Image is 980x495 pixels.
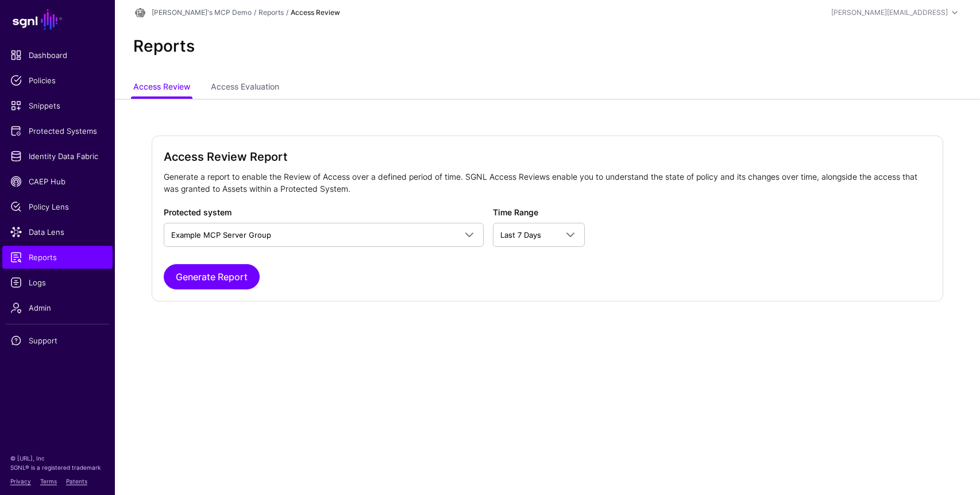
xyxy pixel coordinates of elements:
[10,100,105,111] span: Snippets
[66,478,87,485] a: Patents
[2,195,113,218] a: Policy Lens
[164,206,232,218] label: Protected system
[493,206,538,218] label: Time Range
[10,252,105,263] span: Reports
[10,226,105,238] span: Data Lens
[2,94,113,117] a: Snippets
[831,7,948,18] div: [PERSON_NAME][EMAIL_ADDRESS]
[2,145,113,168] a: Identity Data Fabric
[164,264,260,289] button: Generate Report
[2,44,113,67] a: Dashboard
[10,201,105,212] span: Policy Lens
[10,463,105,472] p: SGNL® is a registered trademark
[284,7,291,18] div: /
[10,277,105,288] span: Logs
[10,75,105,86] span: Policies
[10,454,105,463] p: © [URL], Inc
[133,37,195,56] h2: Reports
[164,171,931,195] p: Generate a report to enable the Review of Access over a defined period of time. SGNL Access Revie...
[10,478,31,485] a: Privacy
[2,119,113,142] a: Protected Systems
[2,271,113,294] a: Logs
[7,7,108,32] a: SGNL
[2,296,113,319] a: Admin
[133,6,147,20] img: svg+xml;base64,PD94bWwgdmVyc2lvbj0iMS4wIiBlbmNvZGluZz0idXRmLTgiPz4KPCEtLSBHZW5lcmF0b3I6IEFkb2JlIE...
[252,7,258,18] div: /
[171,230,271,239] span: Example MCP Server Group
[10,335,105,346] span: Support
[2,221,113,243] a: Data Lens
[164,148,931,166] h2: Access Review Report
[2,246,113,269] a: Reports
[211,77,279,99] a: Access Evaluation
[258,8,284,17] a: Reports
[10,150,105,162] span: Identity Data Fabric
[291,8,340,17] strong: Access Review
[10,125,105,137] span: Protected Systems
[10,176,105,187] span: CAEP Hub
[2,170,113,193] a: CAEP Hub
[500,230,541,239] span: Last 7 Days
[10,49,105,61] span: Dashboard
[10,302,105,314] span: Admin
[152,8,252,17] a: [PERSON_NAME]'s MCP Demo
[133,77,190,99] a: Access Review
[2,69,113,92] a: Policies
[40,478,57,485] a: Terms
